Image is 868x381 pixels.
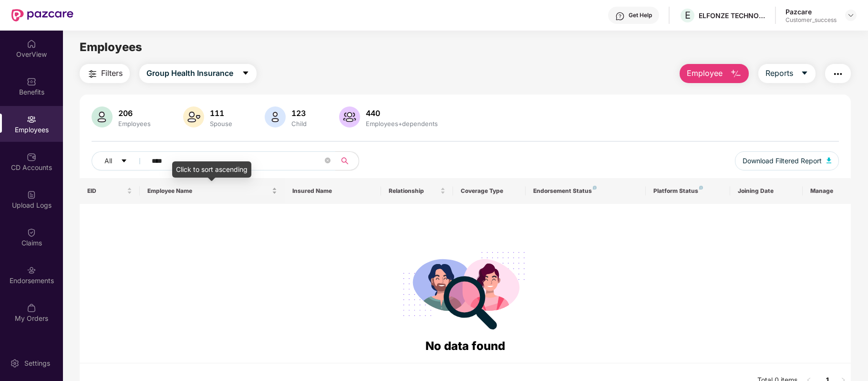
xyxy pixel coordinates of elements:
[289,120,309,127] div: Child
[339,106,360,127] img: svg+xml;base64,PHN2ZyB4bWxucz0iaHR0cDovL3d3dy53My5vcmcvMjAwMC9zdmciIHhtbG5zOnhsaW5rPSJodHRwOi8vd3...
[827,158,831,163] img: svg+xml;base64,PHN2ZyB4bWxucz0iaHR0cDovL3d3dy53My5vcmcvMjAwMC9zdmciIHhtbG5zOnhsaW5rPSJodHRwOi8vd3...
[92,151,150,170] button: Allcaret-down
[396,240,534,337] img: svg+xml;base64,PHN2ZyB4bWxucz0iaHR0cDovL3d3dy53My5vcmcvMjAwMC9zdmciIHdpZHRoPSIyODgiIGhlaWdodD0iMj...
[687,67,723,79] span: Employee
[265,106,286,127] img: svg+xml;base64,PHN2ZyB4bWxucz0iaHR0cDovL3d3dy53My5vcmcvMjAwMC9zdmciIHhtbG5zOnhsaW5rPSJodHRwOi8vd3...
[364,108,440,118] div: 440
[27,228,36,237] img: svg+xml;base64,PHN2ZyBpZD0iQ2xhaW0iIHhtbG5zPSJodHRwOi8vd3d3LnczLm9yZy8yMDAwL3N2ZyIgd2lkdGg9IjIwIi...
[803,178,851,204] th: Manage
[27,77,36,86] img: svg+xml;base64,PHN2ZyBpZD0iQmVuZWZpdHMiIHhtbG5zPSJodHRwOi8vd3d3LnczLm9yZy8yMDAwL3N2ZyIgd2lkdGg9Ij...
[116,120,153,127] div: Employees
[87,68,98,80] img: svg+xml;base64,PHN2ZyB4bWxucz0iaHR0cDovL3d3dy53My5vcmcvMjAwMC9zdmciIHdpZHRoPSIyNCIgaGVpZ2h0PSIyNC...
[116,108,153,118] div: 206
[847,11,855,19] img: svg+xml;base64,PHN2ZyBpZD0iRHJvcGRvd24tMzJ4MzIiIHhtbG5zPSJodHRwOi8vd3d3LnczLm9yZy8yMDAwL3N2ZyIgd2...
[10,359,20,368] img: svg+xml;base64,PHN2ZyBpZD0iU2V0dGluZy0yMHgyMCIgeG1sbnM9Imh0dHA6Ly93d3cudzMub3JnLzIwMDAvc3ZnIiB3aW...
[80,178,140,204] th: EID
[140,178,284,204] th: Employee Name
[801,69,808,78] span: caret-down
[680,64,749,83] button: Employee
[208,108,234,118] div: 111
[335,151,359,170] button: search
[364,120,440,127] div: Employees+dependents
[139,64,257,83] button: Group Health Insurancecaret-down
[785,7,837,16] div: Pazcare
[832,68,844,80] img: svg+xml;base64,PHN2ZyB4bWxucz0iaHR0cDovL3d3dy53My5vcmcvMjAwMC9zdmciIHdpZHRoPSIyNCIgaGVpZ2h0PSIyNC...
[146,67,233,79] span: Group Health Insurance
[183,106,204,127] img: svg+xml;base64,PHN2ZyB4bWxucz0iaHR0cDovL3d3dy53My5vcmcvMjAwMC9zdmciIHhtbG5zOnhsaW5rPSJodHRwOi8vd3...
[104,156,112,166] span: All
[593,186,597,190] img: svg+xml;base64,PHN2ZyB4bWxucz0iaHR0cDovL3d3dy53My5vcmcvMjAwMC9zdmciIHdpZHRoPSI4IiBoZWlnaHQ9IjgiIH...
[685,10,691,21] span: E
[453,178,526,204] th: Coverage Type
[730,68,742,80] img: svg+xml;base64,PHN2ZyB4bWxucz0iaHR0cDovL3d3dy53My5vcmcvMjAwMC9zdmciIHhtbG5zOnhsaW5rPSJodHRwOi8vd3...
[389,187,439,195] span: Relationship
[92,106,113,127] img: svg+xml;base64,PHN2ZyB4bWxucz0iaHR0cDovL3d3dy53My5vcmcvMjAwMC9zdmciIHhtbG5zOnhsaW5rPSJodHRwOi8vd3...
[87,187,125,195] span: EID
[381,178,454,204] th: Relationship
[80,40,142,54] span: Employees
[27,115,36,124] img: svg+xml;base64,PHN2ZyBpZD0iRW1wbG95ZWVzIiB4bWxucz0iaHR0cDovL3d3dy53My5vcmcvMjAwMC9zdmciIHdpZHRoPS...
[653,187,723,195] div: Platform Status
[21,359,53,368] div: Settings
[615,11,625,21] img: svg+xml;base64,PHN2ZyBpZD0iSGVscC0zMngzMiIgeG1sbnM9Imh0dHA6Ly93d3cudzMub3JnLzIwMDAvc3ZnIiB3aWR0aD...
[147,187,269,195] span: Employee Name
[730,178,803,204] th: Joining Date
[699,186,703,190] img: svg+xml;base64,PHN2ZyB4bWxucz0iaHR0cDovL3d3dy53My5vcmcvMjAwMC9zdmciIHdpZHRoPSI4IiBoZWlnaHQ9IjgiIH...
[699,11,765,20] div: ELFONZE TECHNOLOGIES PRIVATE LIMITED
[172,161,251,178] div: Click to sort ascending
[325,157,331,166] span: close-circle
[289,108,309,118] div: 123
[27,303,36,313] img: svg+xml;base64,PHN2ZyBpZD0iTXlfT3JkZXJzIiBkYXRhLW5hbWU9Ik15IE9yZGVycyIgeG1sbnM9Imh0dHA6Ly93d3cudz...
[208,120,234,127] div: Spouse
[121,158,127,165] span: caret-down
[27,190,36,200] img: svg+xml;base64,PHN2ZyBpZD0iVXBsb2FkX0xvZ3MiIGRhdGEtbmFtZT0iVXBsb2FkIExvZ3MiIHhtbG5zPSJodHRwOi8vd3...
[80,64,130,83] button: Filters
[425,339,505,353] span: No data found
[735,151,839,170] button: Download Filtered Report
[743,156,822,166] span: Download Filtered Report
[335,157,354,165] span: search
[27,265,36,275] img: svg+xml;base64,PHN2ZyBpZD0iRW5kb3JzZW1lbnRzIiB4bWxucz0iaHR0cDovL3d3dy53My5vcmcvMjAwMC9zdmciIHdpZH...
[242,69,249,78] span: caret-down
[758,64,816,83] button: Reportscaret-down
[11,9,73,21] img: New Pazcare Logo
[27,152,36,162] img: svg+xml;base64,PHN2ZyBpZD0iQ0RfQWNjb3VudHMiIGRhdGEtbmFtZT0iQ0QgQWNjb3VudHMiIHhtbG5zPSJodHRwOi8vd3...
[765,67,793,79] span: Reports
[101,67,123,79] span: Filters
[629,11,652,19] div: Get Help
[285,178,381,204] th: Insured Name
[785,16,837,24] div: Customer_success
[325,158,331,163] span: close-circle
[27,39,36,49] img: svg+xml;base64,PHN2ZyBpZD0iSG9tZSIgeG1sbnM9Imh0dHA6Ly93d3cudzMub3JnLzIwMDAvc3ZnIiB3aWR0aD0iMjAiIG...
[533,187,639,195] div: Endorsement Status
